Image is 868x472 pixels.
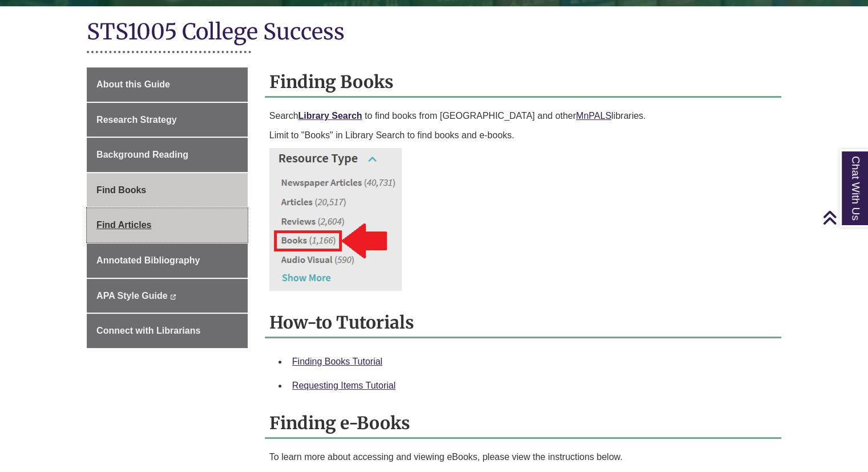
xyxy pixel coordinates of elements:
[269,129,777,142] p: Limit to "Books" in Library Search to find books and e-books.
[292,357,382,366] a: Finding Books Tutorial
[87,208,248,242] a: Find Articles
[87,279,248,313] a: APA Style Guide
[576,111,611,121] a: MnPALS
[269,109,777,123] p: Search to find books from [GEOGRAPHIC_DATA] and other libraries.
[265,308,781,338] h2: How-to Tutorials
[298,111,362,121] a: Library Search
[292,381,395,390] a: Requesting Items Tutorial
[265,67,781,98] h2: Finding Books
[96,115,177,125] span: Research Strategy
[96,255,200,265] span: Annotated Bibliography
[87,67,248,102] a: About this Guide
[96,220,151,230] span: Find Articles
[96,79,170,89] span: About this Guide
[96,185,146,195] span: Find Books
[87,314,248,348] a: Connect with Librarians
[87,173,248,207] a: Find Books
[822,210,865,225] a: Back to Top
[87,67,248,348] div: Guide Page Menu
[87,138,248,172] a: Background Reading
[87,243,248,278] a: Annotated Bibliography
[87,18,781,48] h1: STS1005 College Success
[87,103,248,137] a: Research Strategy
[265,409,781,439] h2: Finding e-Books
[96,291,167,301] span: APA Style Guide
[269,450,777,464] p: To learn more about accessing and viewing eBooks, please view the instructions below.
[96,326,200,335] span: Connect with Librarians
[170,294,176,299] i: This link opens in a new window
[96,150,188,159] span: Background Reading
